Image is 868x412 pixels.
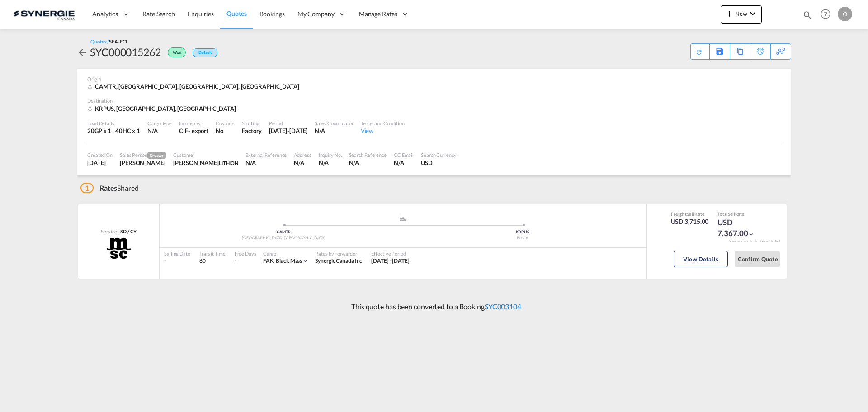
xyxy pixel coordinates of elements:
div: Origin [87,76,781,82]
div: Terms and Condition [361,120,405,127]
md-icon: icon-chevron-down [748,231,755,237]
div: CAMTR [164,229,403,235]
div: N/A [294,159,311,167]
div: Customs [216,120,235,127]
div: Sales Person [120,152,166,159]
span: Analytics [92,9,118,19]
div: 31 Oct 2025 [269,127,308,135]
div: Sailing Date [164,250,190,257]
div: Won [161,45,188,59]
span: FAK [263,257,276,264]
div: Daniel Dico [120,159,166,167]
div: Load Details [87,120,140,127]
span: CAMTR, [GEOGRAPHIC_DATA], [GEOGRAPHIC_DATA], [GEOGRAPHIC_DATA] [95,83,299,90]
div: Quotes /SEA-FCL [90,38,128,45]
div: SYC000015262 [90,45,161,59]
md-icon: icon-arrow-left [77,47,88,58]
div: O [838,7,852,21]
div: N/A [315,127,353,135]
div: - export [188,127,208,135]
div: Stuffing [242,120,261,127]
div: KRPUS [403,229,642,235]
div: N/A [319,159,342,167]
div: Effective Period [371,250,410,257]
button: View Details [674,251,728,267]
div: USD 7,367.00 [717,217,763,239]
div: Freight Rate [671,211,709,217]
div: Transit Time [199,250,226,257]
div: Customer [173,152,238,158]
span: Quotes [226,9,246,17]
div: N/A [245,159,287,167]
div: N/A [147,127,172,135]
div: Destination [87,97,781,104]
div: Default [193,48,217,57]
div: - [235,257,236,265]
div: External Reference [245,152,287,158]
div: Factory Stuffing [242,127,261,135]
div: 20GP x 1 , 40HC x 1 [87,127,140,135]
div: Free Days [235,250,256,257]
span: | [273,257,275,264]
div: Remark and Inclusion included [722,239,787,244]
div: icon-magnify [802,10,812,24]
div: N/A [349,159,387,167]
div: USD 3,715.00 [671,217,709,226]
md-icon: icon-plus 400-fg [724,8,735,19]
img: 1f56c880d42311ef80fc7dca854c8e59.png [14,4,75,24]
button: Confirm Quote [735,251,780,267]
div: Help [818,6,838,23]
div: N/A [394,159,414,167]
div: Sales Coordinator [315,120,353,127]
div: Cargo Type [147,120,172,127]
span: Creator [147,152,166,159]
span: Help [818,6,833,22]
div: [GEOGRAPHIC_DATA], [GEOGRAPHIC_DATA] [164,235,403,241]
div: - [164,257,190,265]
div: Busan [403,235,642,241]
div: CC Email [394,152,414,158]
div: Inquiry No. [319,152,342,158]
div: Rates by Forwarder [315,250,362,257]
span: Won [173,50,184,58]
div: Shared [80,183,139,193]
div: Synergie Canada Inc [315,257,362,265]
div: Search Reference [349,152,387,158]
div: Save As Template [710,44,730,59]
div: Incoterms [179,120,208,127]
a: SYC003104 [485,302,521,311]
md-icon: icon-chevron-down [747,8,758,19]
div: 10 Sep 2025 - 05 Nov 2025 [371,257,410,265]
img: MSC [106,237,132,260]
span: Sell [728,211,735,217]
md-icon: icon-refresh [694,47,703,57]
md-icon: assets/icons/custom/ship-fill.svg [398,217,409,221]
span: 1 [80,183,94,193]
span: Sell [687,211,694,217]
span: LITHION [219,160,238,166]
div: icon-arrow-left [77,45,90,59]
span: Enquiries [188,10,214,18]
md-icon: icon-chevron-down [302,258,308,264]
span: Manage Rates [359,9,397,19]
span: My Company [297,9,335,19]
span: SEA-FCL [109,38,128,44]
div: CAMTR, Montreal, QC, Americas [87,82,302,90]
div: 6 Oct 2025 [87,159,113,167]
div: KRPUS, Busan, Asia Pacific [87,104,238,113]
span: New [724,10,758,17]
span: Rates [99,184,118,192]
div: No [216,127,235,135]
span: Rate Search [142,10,175,18]
div: USD [421,159,457,167]
div: Total Rate [717,211,763,217]
p: This quote has been converted to a Booking [347,302,521,312]
div: Search Currency [421,152,457,158]
div: ANTOINE BLEAU [173,159,238,167]
span: Synergie Canada Inc [315,257,362,264]
span: Bookings [259,10,285,18]
div: View [361,127,405,135]
div: Cargo [263,250,309,257]
div: Created On [87,152,113,158]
